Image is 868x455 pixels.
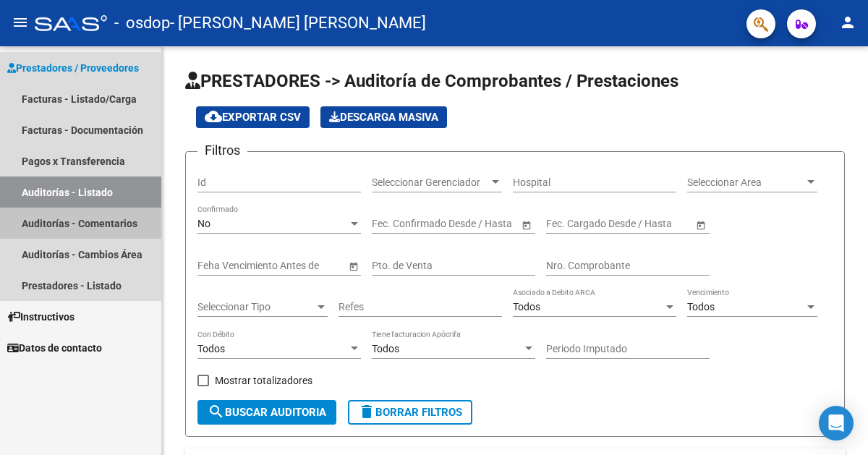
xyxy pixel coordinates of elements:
[603,218,674,230] input: End date
[197,301,315,313] span: Seleccionar Tipo
[358,403,375,420] mat-icon: delete
[7,309,75,325] span: Instructivos
[12,14,29,31] mat-icon: menu
[205,108,222,125] mat-icon: cloud_download
[215,372,312,389] span: Mostrar totalizadores
[513,301,540,312] span: Todos
[320,106,447,128] button: Descarga Masiva
[429,218,500,230] input: End date
[196,106,310,128] button: Exportar CSV
[7,340,102,356] span: Datos de contacto
[546,218,591,230] input: Start date
[372,177,489,189] span: Seleccionar Gerenciador
[197,218,210,229] span: No
[205,111,301,124] span: Exportar CSV
[197,400,336,425] button: Buscar Auditoria
[348,400,472,425] button: Borrar Filtros
[819,406,854,441] div: Open Intercom Messenger
[208,406,326,419] span: Buscar Auditoria
[329,111,438,124] span: Descarga Masiva
[839,14,856,31] mat-icon: person
[693,217,708,232] button: Open calendar
[185,71,678,91] span: PRESTADORES -> Auditoría de Comprobantes / Prestaciones
[320,106,447,128] app-download-masive: Descarga masiva de comprobantes (adjuntos)
[197,343,225,354] span: Todos
[358,406,462,419] span: Borrar Filtros
[519,217,534,232] button: Open calendar
[687,301,715,312] span: Todos
[372,218,417,230] input: Start date
[7,60,139,76] span: Prestadores / Proveedores
[114,7,170,39] span: - osdop
[208,403,225,420] mat-icon: search
[372,343,399,354] span: Todos
[346,258,361,273] button: Open calendar
[687,177,804,189] span: Seleccionar Area
[170,7,426,39] span: - [PERSON_NAME] [PERSON_NAME]
[197,140,247,161] h3: Filtros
